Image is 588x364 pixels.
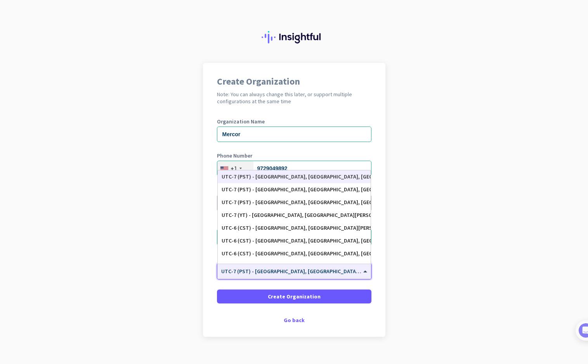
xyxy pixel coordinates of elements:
[222,186,367,193] div: UTC-7 (PST) - [GEOGRAPHIC_DATA], [GEOGRAPHIC_DATA], [GEOGRAPHIC_DATA], [PERSON_NAME]
[217,77,371,86] h1: Create Organization
[217,317,371,323] div: Go back
[217,119,371,124] label: Organization Name
[262,31,327,43] img: Insightful
[217,91,371,105] h2: Note: You can always change this later, or support multiple configurations at the same time
[217,289,371,303] button: Create Organization
[217,221,371,227] label: Organization Size (Optional)
[222,199,367,206] div: UTC-7 (PST) - [GEOGRAPHIC_DATA], [GEOGRAPHIC_DATA], [GEOGRAPHIC_DATA], [GEOGRAPHIC_DATA]
[217,187,274,192] label: Organization language
[268,293,321,300] span: Create Organization
[231,165,237,172] div: +1
[217,127,371,142] input: What is the name of your organization?
[222,212,367,218] div: UTC-7 (YT) - [GEOGRAPHIC_DATA], [GEOGRAPHIC_DATA][PERSON_NAME]
[222,173,367,180] div: UTC-7 (PST) - [GEOGRAPHIC_DATA], [GEOGRAPHIC_DATA], [GEOGRAPHIC_DATA][PERSON_NAME], [GEOGRAPHIC_D...
[217,255,371,261] label: Organization Time Zone
[222,237,367,244] div: UTC-6 (CST) - [GEOGRAPHIC_DATA], [GEOGRAPHIC_DATA], [GEOGRAPHIC_DATA], [GEOGRAPHIC_DATA]
[217,161,371,176] input: 201-555-0123
[217,153,371,158] label: Phone Number
[218,170,371,263] div: Options List
[222,250,367,257] div: UTC-6 (CST) - [GEOGRAPHIC_DATA], [GEOGRAPHIC_DATA], [GEOGRAPHIC_DATA], [GEOGRAPHIC_DATA]
[222,263,367,270] div: UTC-6 (CST) - [GEOGRAPHIC_DATA], [GEOGRAPHIC_DATA], [PERSON_NAME][GEOGRAPHIC_DATA][PERSON_NAME], ...
[222,225,367,231] div: UTC-6 (CST) - [GEOGRAPHIC_DATA], [GEOGRAPHIC_DATA][PERSON_NAME], [GEOGRAPHIC_DATA][PERSON_NAME], ...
